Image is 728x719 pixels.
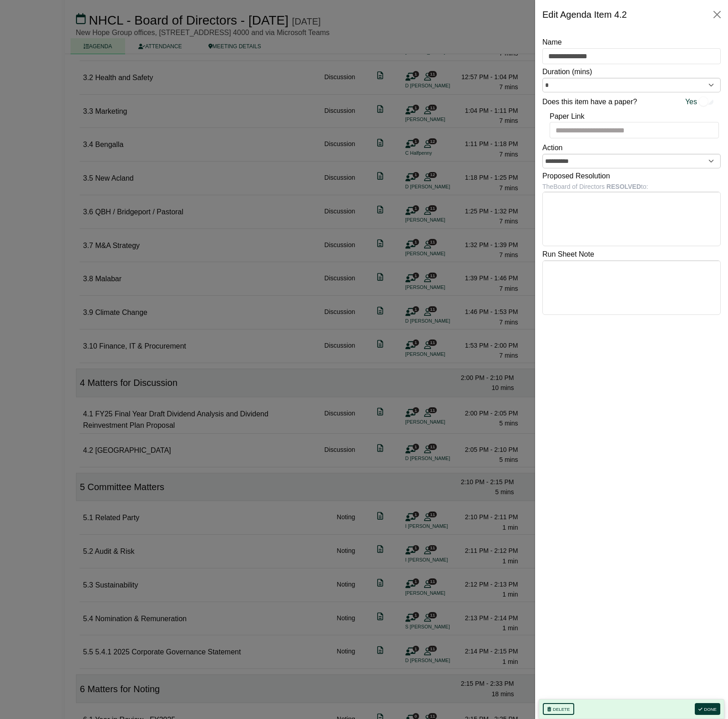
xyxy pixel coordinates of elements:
button: Delete [543,703,574,715]
button: Done [695,703,720,715]
label: Duration (mins) [542,66,592,78]
label: Name [542,36,562,48]
label: Paper Link [550,111,585,122]
label: Proposed Resolution [542,170,610,182]
label: Does this item have a paper? [542,96,637,108]
span: Yes [685,96,697,108]
label: Run Sheet Note [542,248,594,260]
button: Close [710,7,724,22]
div: The Board of Directors to: [542,182,721,192]
b: RESOLVED [607,183,641,190]
label: Action [542,142,562,154]
div: Edit Agenda Item 4.2 [542,7,627,22]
